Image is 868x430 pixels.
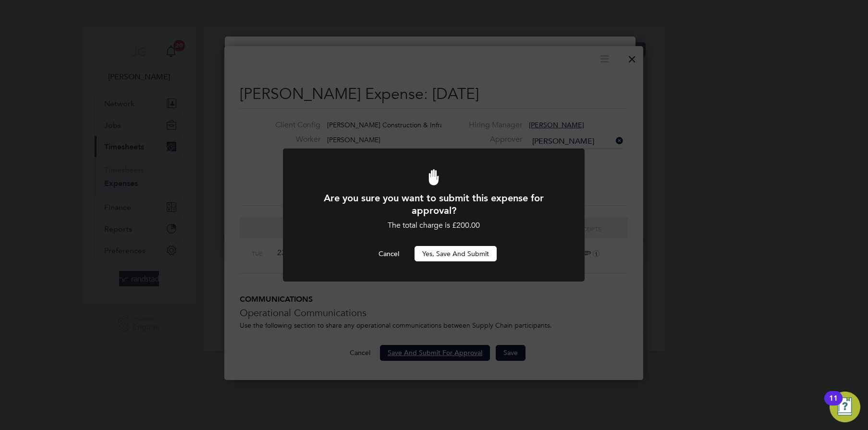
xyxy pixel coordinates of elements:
[830,392,860,422] button: Open Resource Center, 11 new notifications
[371,246,407,261] button: Cancel
[415,246,497,261] button: Yes, Save and Submit
[309,221,559,231] div: The total charge is £200.00
[829,398,838,411] div: 11
[309,192,559,217] h1: Are you sure you want to submit this expense for approval?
